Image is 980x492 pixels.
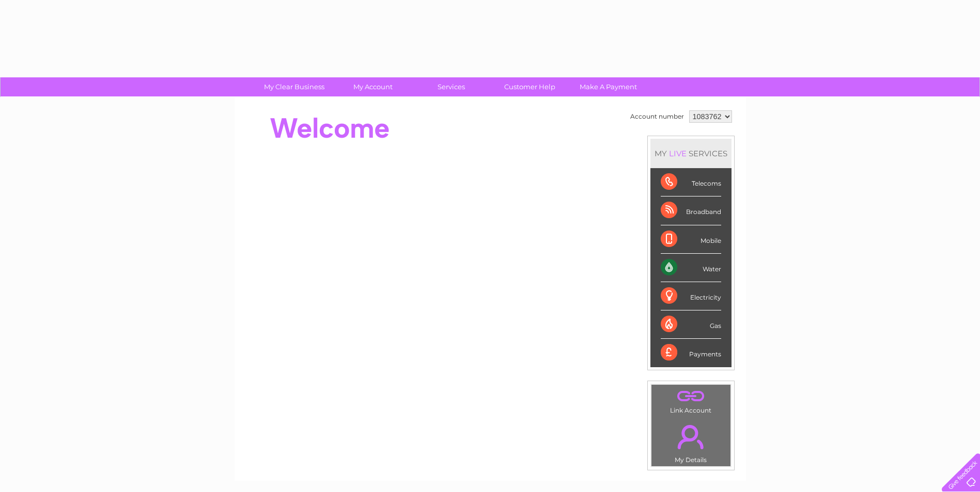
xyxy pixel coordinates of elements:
td: My Details [651,416,731,467]
td: Account number [628,108,687,125]
div: Gas [661,310,721,339]
div: Electricity [661,282,721,310]
a: Customer Help [487,77,572,96]
div: Broadband [661,196,721,225]
a: My Account [330,77,415,96]
a: . [654,387,728,405]
div: Mobile [661,225,721,254]
div: Water [661,254,721,282]
div: LIVE [667,149,689,158]
div: Payments [661,339,721,367]
td: Link Account [651,384,731,417]
a: My Clear Business [252,77,337,96]
div: Telecoms [661,168,721,196]
a: Services [409,77,494,96]
div: MY SERVICES [650,139,732,168]
a: Make A Payment [566,77,651,96]
a: . [654,419,728,455]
